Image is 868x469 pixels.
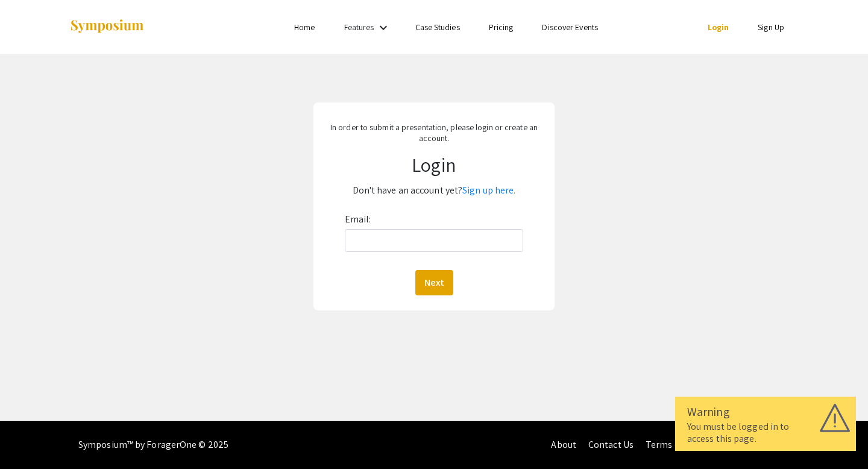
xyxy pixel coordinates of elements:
p: In order to submit a presentation, please login or create an account. [322,122,546,143]
a: Features [344,22,374,33]
a: Contact Us [588,438,634,451]
button: Next [415,270,453,295]
a: About [551,438,576,451]
h1: Login [322,153,546,176]
a: Pricing [489,22,514,33]
p: Don't have an account yet? [322,181,546,200]
a: Terms of Service [646,438,714,451]
a: Case Studies [415,22,460,33]
img: Symposium by ForagerOne [69,19,145,35]
mat-icon: Expand Features list [376,20,391,35]
a: Discover Events [542,22,598,33]
div: Symposium™ by ForagerOne © 2025 [78,421,228,469]
label: Email: [345,210,371,229]
a: Sign up here. [462,184,515,197]
a: Sign Up [758,22,784,33]
div: You must be logged in to access this page. [687,421,844,445]
div: Warning [687,403,844,421]
a: Home [294,22,315,33]
a: Login [708,22,729,33]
